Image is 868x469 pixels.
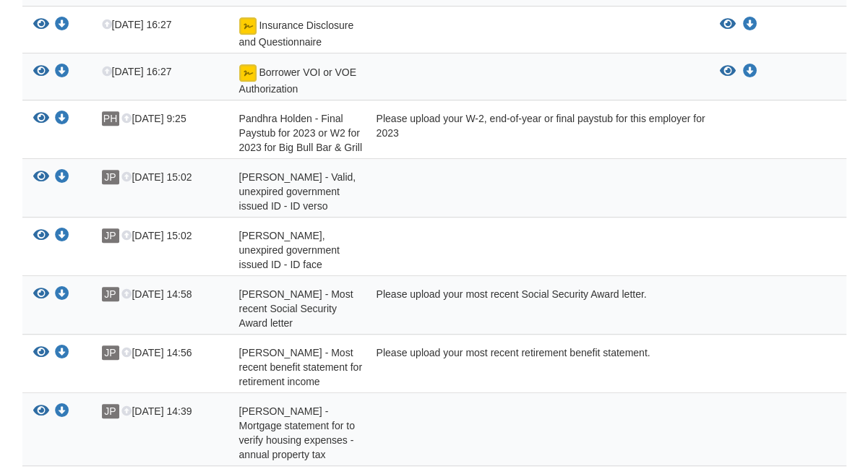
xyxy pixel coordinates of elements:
span: [PERSON_NAME] - Most recent benefit statement for retirement income [239,347,362,387]
button: View Insurance Disclosure and Questionnaire [33,17,49,33]
button: View Borrower VOI or VOE Authorization [720,64,736,79]
span: JP [102,228,119,243]
span: JP [102,345,119,360]
a: Download Insurance Disclosure and Questionnaire [743,19,757,30]
a: Download Borrower VOI or VOE Authorization [743,66,757,77]
span: [DATE] 9:25 [121,113,186,124]
a: Download John Phegley - Most recent benefit statement for retirement income [55,348,69,359]
span: JP [102,170,119,184]
button: View Borrower VOI or VOE Authorization [33,64,49,79]
a: Download John Phegley - Most recent Social Security Award letter [55,289,69,301]
button: View Insurance Disclosure and Questionnaire [720,17,736,32]
span: [PERSON_NAME], unexpired government issued ID - ID face [239,230,340,270]
span: [DATE] 14:58 [121,288,192,300]
span: [DATE] 16:27 [102,66,172,77]
img: Document fully signed [239,64,257,82]
span: [PERSON_NAME] - Valid, unexpired government issued ID - ID verso [239,171,356,212]
button: View Pandhra Holden - Final Paystub for 2023 or W2 for 2023 for Big Bull Bar & Grill [33,111,49,126]
a: Download Insurance Disclosure and Questionnaire [55,20,69,31]
button: View John Phegley - Valid, unexpired government issued ID - ID face [33,228,49,244]
button: View John Phegley - Most recent Social Security Award letter [33,287,49,302]
span: Insurance Disclosure and Questionnaire [239,20,354,48]
span: Borrower VOI or VOE Authorization [239,66,356,95]
img: Document fully signed [239,17,257,35]
span: [DATE] 15:02 [121,230,192,241]
div: Please upload your most recent Social Security Award letter. [366,287,709,330]
a: Download John Phegley - Mortgage statement for to verify housing expenses - annual property tax [55,406,69,418]
span: [DATE] 14:56 [121,347,192,358]
span: PH [102,111,119,126]
span: Pandhra Holden - Final Paystub for 2023 or W2 for 2023 for Big Bull Bar & Grill [239,113,362,153]
div: Please upload your W-2, end-of-year or final paystub for this employer for 2023 [366,111,709,155]
a: Download Pandhra Holden - Final Paystub for 2023 or W2 for 2023 for Big Bull Bar & Grill [55,113,69,125]
span: [DATE] 16:27 [102,19,172,30]
span: [DATE] 14:39 [121,405,192,417]
span: [DATE] 15:02 [121,171,192,183]
button: View John Phegley - Mortgage statement for to verify housing expenses - annual property tax [33,404,49,419]
div: Please upload your most recent retirement benefit statement. [366,345,709,389]
a: Download John Phegley - Valid, unexpired government issued ID - ID verso [55,172,69,184]
a: Download John Phegley - Valid, unexpired government issued ID - ID face [55,231,69,242]
button: View John Phegley - Most recent benefit statement for retirement income [33,345,49,361]
span: [PERSON_NAME] - Most recent Social Security Award letter [239,288,353,329]
a: Download Borrower VOI or VOE Authorization [55,66,69,78]
span: JP [102,287,119,301]
button: View John Phegley - Valid, unexpired government issued ID - ID verso [33,170,49,185]
span: JP [102,404,119,418]
span: [PERSON_NAME] - Mortgage statement for to verify housing expenses - annual property tax [239,405,355,460]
